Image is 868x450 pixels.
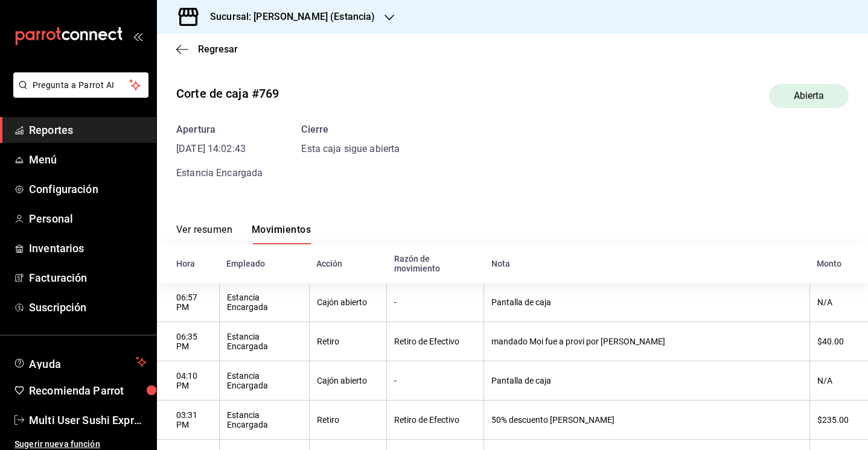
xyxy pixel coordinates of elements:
[200,10,375,24] h3: Sucursal: [PERSON_NAME] (Estancia)
[157,322,219,361] th: 06:35 PM
[176,224,232,244] button: Ver resumen
[157,401,219,440] th: 03:31 PM
[219,401,309,440] th: Estancia Encargada
[309,401,386,440] th: Retiro
[29,299,147,315] span: Suscripción
[219,361,309,401] th: Estancia Encargada
[29,122,147,138] span: Reportes
[387,322,484,361] th: Retiro de Efectivo
[309,361,386,401] th: Cajón abierto
[29,412,147,428] span: Multi User Sushi Express
[309,322,386,361] th: Retiro
[387,244,484,283] th: Razón de movimiento
[176,122,263,137] div: Apertura
[309,283,386,322] th: Cajón abierto
[29,382,147,399] span: Recomienda Parrot
[387,401,484,440] th: Retiro de Efectivo
[787,89,832,103] span: Abierta
[484,244,810,283] th: Nota
[176,142,263,156] time: [DATE] 14:02:43
[301,142,400,156] div: Esta caja sigue abierta
[219,244,309,283] th: Empleado
[176,43,238,55] button: Regresar
[484,401,810,440] th: 50% descuento [PERSON_NAME]
[809,401,868,440] th: $235.00
[387,361,484,401] th: -
[484,322,810,361] th: mandado Moi fue a provi por [PERSON_NAME]
[809,361,868,401] th: N/A
[29,211,147,227] span: Personal
[809,322,868,361] th: $40.00
[133,31,142,41] button: open_drawer_menu
[157,244,219,283] th: Hora
[219,322,309,361] th: Estancia Encargada
[252,224,311,244] button: Movimientos
[176,224,311,244] div: navigation tabs
[219,283,309,322] th: Estancia Encargada
[29,270,147,286] span: Facturación
[484,361,810,401] th: Pantalla de caja
[809,283,868,322] th: N/A
[301,122,400,137] div: Cierre
[13,72,148,98] button: Pregunta a Parrot AI
[809,244,868,283] th: Monto
[29,181,147,197] span: Configuración
[176,84,279,103] div: Corte de caja #769
[29,355,131,369] span: Ayuda
[387,283,484,322] th: -
[309,244,386,283] th: Acción
[8,87,148,100] a: Pregunta a Parrot AI
[29,151,147,168] span: Menú
[176,167,263,179] span: Estancia Encargada
[157,361,219,401] th: 04:10 PM
[198,43,238,55] span: Regresar
[33,79,130,92] span: Pregunta a Parrot AI
[484,283,810,322] th: Pantalla de caja
[157,283,219,322] th: 06:57 PM
[29,240,147,256] span: Inventarios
